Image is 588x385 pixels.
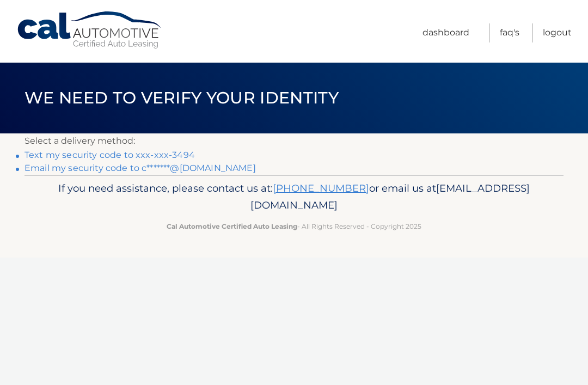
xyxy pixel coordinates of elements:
a: Cal Automotive [16,11,163,50]
a: Text my security code to xxx-xxx-3494 [24,150,195,160]
a: Email my security code to c*******@[DOMAIN_NAME] [24,163,256,173]
a: Logout [543,23,572,42]
span: We need to verify your identity [24,88,339,108]
p: Select a delivery method: [24,133,563,149]
a: FAQ's [500,23,519,42]
a: Dashboard [422,23,469,42]
a: [PHONE_NUMBER] [273,182,369,194]
p: If you need assistance, please contact us at: or email us at [41,180,547,215]
p: - All Rights Reserved - Copyright 2025 [41,221,547,232]
strong: Cal Automotive Certified Auto Leasing [167,222,297,230]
